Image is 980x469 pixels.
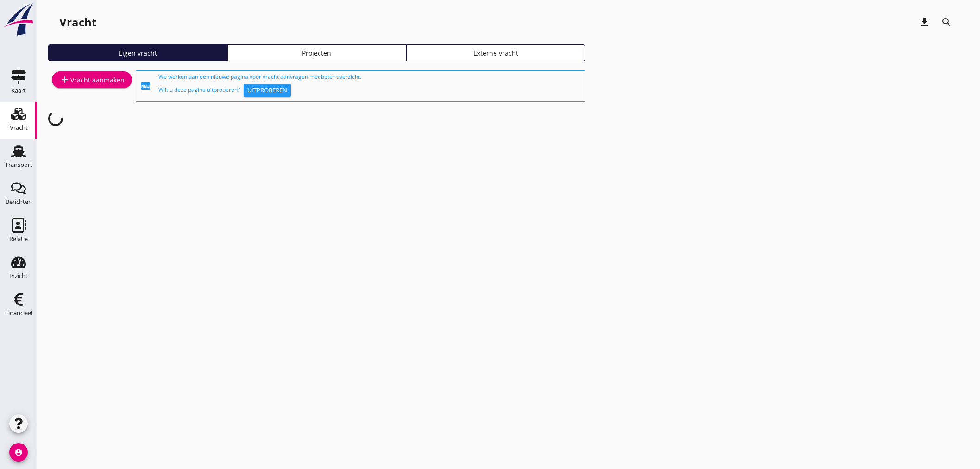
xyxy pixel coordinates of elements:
div: Vracht [59,15,96,30]
img: logo-small.a267ee39.svg [2,2,35,37]
div: Transport [5,162,32,168]
i: fiber_new [140,81,151,92]
i: download [919,17,930,28]
i: add [59,74,70,85]
a: Eigen vracht [48,44,227,61]
div: We werken aan een nieuwe pagina voor vracht aanvragen met beter overzicht. Wilt u deze pagina uit... [158,73,581,100]
i: account_circle [9,443,28,462]
div: Kaart [11,88,26,94]
div: Vracht aanmaken [59,74,125,85]
a: Vracht aanmaken [52,71,132,88]
a: Projecten [227,44,407,61]
div: Berichten [6,199,32,205]
div: Inzicht [9,273,28,279]
i: search [941,17,952,28]
div: Uitproberen [247,86,287,95]
div: Vracht [10,125,28,131]
div: Projecten [232,48,402,58]
a: Externe vracht [406,44,585,61]
div: Externe vracht [410,48,581,58]
div: Financieel [5,310,32,316]
button: Uitproberen [244,84,291,97]
div: Eigen vracht [52,48,223,58]
div: Relatie [9,236,28,242]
